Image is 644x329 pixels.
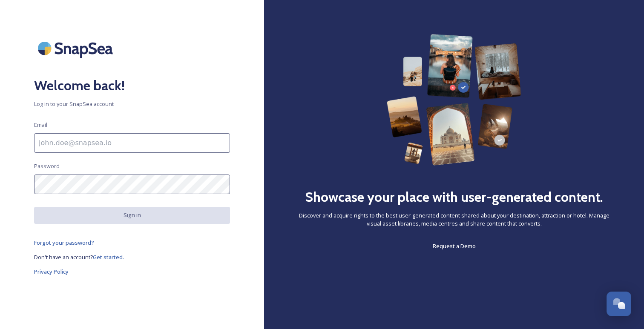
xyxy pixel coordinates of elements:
a: Privacy Policy [34,266,230,277]
span: Privacy Policy [34,268,69,275]
button: Open Chat [607,292,631,316]
span: Get started. [93,253,124,261]
span: Email [34,121,47,129]
span: Password [34,162,60,170]
img: SnapSea Logo [34,34,119,63]
span: Forgot your password? [34,239,94,246]
img: 63b42ca75bacad526042e722_Group%20154-p-800.png [387,34,521,166]
a: Request a Demo [433,241,476,251]
span: Discover and acquire rights to the best user-generated content shared about your destination, att... [298,212,610,228]
span: Don't have an account? [34,253,93,261]
a: Forgot your password? [34,237,230,248]
button: Sign in [34,207,230,223]
h2: Welcome back! [34,75,230,96]
input: john.doe@snapsea.io [34,133,230,153]
a: Don't have an account?Get started. [34,252,230,262]
span: Request a Demo [433,242,476,250]
span: Log in to your SnapSea account [34,100,230,108]
h2: Showcase your place with user-generated content. [305,187,603,207]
